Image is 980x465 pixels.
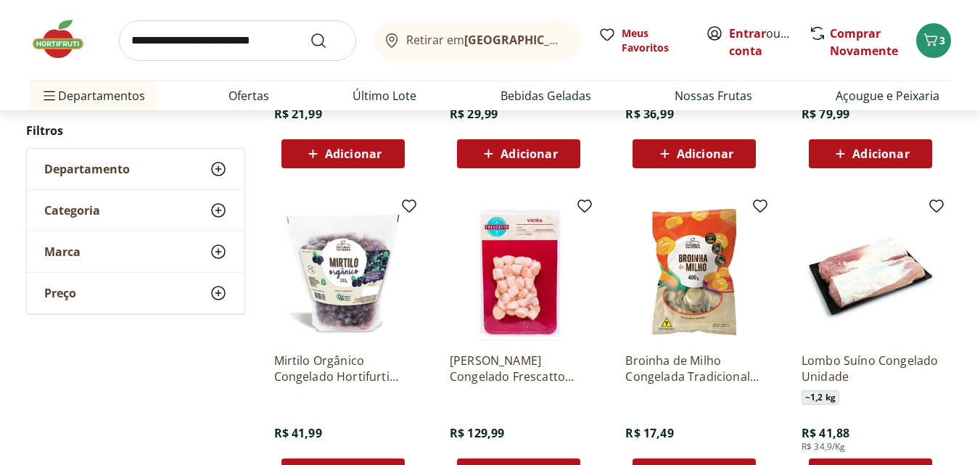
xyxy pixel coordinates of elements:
[802,203,939,341] img: Lombo Suíno Congelado Unidade
[274,425,322,441] span: R$ 41,99
[374,20,581,61] button: Retirar em[GEOGRAPHIC_DATA]/[GEOGRAPHIC_DATA]
[598,26,688,55] a: Meus Favoritos
[836,87,939,104] a: Açougue e Peixaria
[274,353,412,384] a: Mirtilo Orgânico Congelado Hortifurti Natural da Terra 300g
[44,162,130,176] span: Departamento
[27,190,244,231] button: Categoria
[44,244,81,259] span: Marca
[44,203,100,218] span: Categoria
[464,32,709,48] b: [GEOGRAPHIC_DATA]/[GEOGRAPHIC_DATA]
[625,203,763,341] img: Broinha de Milho Congelada Tradicional HNT 400g
[916,23,951,58] button: Carrinho
[27,149,244,189] button: Departamento
[228,87,269,104] a: Ofertas
[939,33,945,47] span: 3
[729,25,794,59] span: ou
[29,17,102,61] img: Hortifruti
[457,139,580,168] button: Adicionar
[406,33,567,46] span: Retirar em
[852,148,909,160] span: Adicionar
[677,148,733,160] span: Adicionar
[26,116,245,145] h2: Filtros
[450,203,588,341] img: Vieira Canadense Congelado Frescatto 200g
[622,26,688,55] span: Meus Favoritos
[802,106,849,122] span: R$ 79,99
[802,441,846,453] span: R$ 34,9/Kg
[625,425,673,441] span: R$ 17,49
[450,106,498,122] span: R$ 29,99
[625,353,763,384] a: Broinha de Milho Congelada Tradicional HNT 400g
[802,425,849,441] span: R$ 41,88
[809,139,932,168] button: Adicionar
[802,390,839,405] span: ~ 1,2 kg
[325,148,382,160] span: Adicionar
[41,78,58,113] button: Menu
[274,203,412,341] img: Mirtilo Orgânico Congelado Hortifurti Natural da Terra 300g
[281,139,405,168] button: Adicionar
[450,353,588,384] a: [PERSON_NAME] Congelado Frescatto 200g
[729,25,809,59] a: Criar conta
[625,106,673,122] span: R$ 36,99
[450,425,504,441] span: R$ 129,99
[41,78,145,113] span: Departamentos
[44,286,76,300] span: Preço
[27,231,244,272] button: Marca
[675,87,752,104] a: Nossas Frutas
[310,32,345,49] button: Submit Search
[501,87,591,104] a: Bebidas Geladas
[830,25,898,59] a: Comprar Novamente
[501,148,557,160] span: Adicionar
[274,106,322,122] span: R$ 21,99
[633,139,756,168] button: Adicionar
[802,353,939,384] a: Lombo Suíno Congelado Unidade
[729,25,766,41] a: Entrar
[27,273,244,313] button: Preço
[353,87,416,104] a: Último Lote
[119,20,356,61] input: search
